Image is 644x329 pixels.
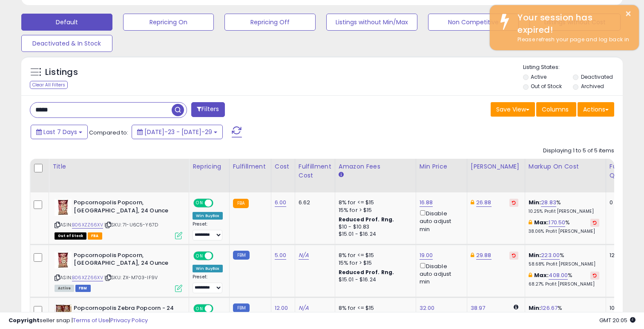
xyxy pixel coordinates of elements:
button: Default [21,14,112,31]
label: Archived [581,83,604,90]
small: FBA [233,199,249,208]
div: 6.62 [299,199,328,206]
b: Popcornopolis Popcorn, [GEOGRAPHIC_DATA], 24 Ounce [74,199,177,217]
div: ASIN: [55,199,182,238]
div: [PERSON_NAME] [471,162,521,171]
a: Terms of Use [73,316,109,324]
span: | SKU: 71-U6C5-Y67D [104,221,158,228]
button: Save View [491,102,535,117]
th: The percentage added to the cost of goods (COGS) that forms the calculator for Min & Max prices. [525,159,606,192]
div: Cost [275,162,291,171]
div: Min Price [420,162,463,171]
a: B06XZZ66XV [72,221,103,229]
a: 6.00 [275,198,287,207]
span: OFF [212,252,226,259]
b: Popcornopolis Popcorn, [GEOGRAPHIC_DATA], 24 Ounce [74,252,177,269]
a: 28.83 [541,198,556,207]
div: Fulfillable Quantity [609,162,639,180]
p: 68.27% Profit [PERSON_NAME] [529,281,599,287]
span: ON [194,252,205,259]
p: 58.68% Profit [PERSON_NAME] [529,261,599,267]
button: Repricing Off [224,14,316,31]
button: Listings without Min/Max [326,14,417,31]
img: 514lCxjMNRL._SL40_.jpg [55,199,72,216]
div: 8% for <= $15 [339,252,409,259]
div: Clear All Filters [30,81,68,89]
div: Preset: [193,274,223,293]
b: Reduced Prof. Rng. [339,216,394,223]
b: Min: [529,198,541,206]
b: Reduced Prof. Rng. [339,269,394,276]
div: 15% for > $15 [339,206,409,214]
h5: Listings [45,66,78,78]
div: 0 [609,199,636,206]
div: Title [52,162,185,171]
div: Amazon Fees [339,162,412,171]
a: Privacy Policy [110,316,148,324]
span: Columns [542,105,569,114]
label: Active [531,73,546,80]
div: $10 - $10.83 [339,223,409,231]
img: 514lCxjMNRL._SL40_.jpg [55,252,72,269]
p: 38.06% Profit [PERSON_NAME] [529,229,599,235]
button: [DATE]-23 - [DATE]-29 [132,125,223,139]
div: % [529,219,599,235]
span: Last 7 Days [43,128,77,136]
b: Max: [534,271,549,279]
p: 10.25% Profit [PERSON_NAME] [529,209,599,215]
button: × [625,9,632,19]
div: % [529,199,599,215]
a: B06XZZ66XV [72,274,103,281]
a: 16.88 [420,198,433,207]
a: 19.00 [420,251,433,260]
button: Last 7 Days [31,125,88,139]
div: Please refresh your page and log back in [511,36,632,44]
span: 2025-08-10 20:05 GMT [599,316,635,324]
span: All listings that are currently out of stock and unavailable for purchase on Amazon [55,232,86,240]
div: $15.01 - $16.24 [339,276,409,283]
button: Columns [536,102,576,117]
div: Fulfillment Cost [299,162,331,180]
button: Repricing On [123,14,214,31]
b: Min: [529,251,541,259]
div: Win BuyBox [193,212,223,220]
a: 29.88 [476,251,492,260]
b: Max: [534,218,549,226]
span: FBM [75,285,91,292]
div: seller snap | | [9,317,148,325]
div: $15.01 - $16.24 [339,231,409,238]
span: All listings currently available for purchase on Amazon [55,285,74,292]
p: Listing States: [523,63,623,72]
div: Repricing [193,162,226,171]
a: 408.00 [549,271,568,280]
a: 170.50 [549,218,565,227]
div: Fulfillment [233,162,267,171]
a: 5.00 [275,251,287,260]
span: FBA [88,232,102,240]
div: 120 [609,252,636,259]
button: Deactivated & In Stock [21,35,112,52]
div: ASIN: [55,252,182,291]
small: FBM [233,303,250,312]
small: Amazon Fees. [339,171,344,179]
small: FBM [233,251,250,260]
div: 15% for > $15 [339,259,409,267]
div: Your session has expired! [511,11,632,36]
label: Deactivated [581,73,613,80]
button: Actions [578,102,614,117]
label: Out of Stock [531,83,562,90]
span: Compared to: [89,129,128,137]
div: Disable auto adjust min [420,209,460,233]
button: Non Competitive [428,14,519,31]
div: Preset: [193,221,223,240]
strong: Copyright [9,316,40,324]
span: ON [194,200,205,207]
div: 8% for <= $15 [339,199,409,206]
span: | SKU: ZX-M703-IF9V [104,274,158,281]
span: OFF [212,200,226,207]
div: Displaying 1 to 5 of 5 items [543,147,614,155]
div: Markup on Cost [529,162,602,171]
div: % [529,272,599,287]
a: N/A [299,251,309,260]
a: 26.88 [476,198,492,207]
